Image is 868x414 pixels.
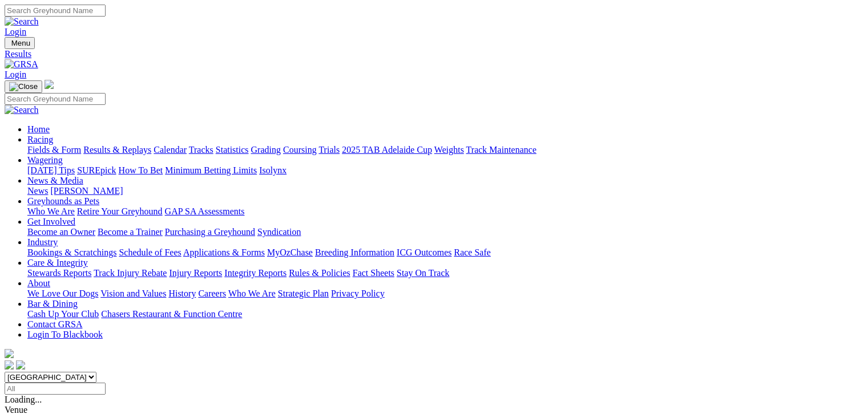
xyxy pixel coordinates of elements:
img: twitter.svg [16,360,25,370]
a: Purchasing a Greyhound [165,227,255,237]
a: Trials [318,145,340,155]
img: Search [5,17,39,27]
a: [PERSON_NAME] [50,186,123,196]
a: Industry [27,237,58,247]
a: Greyhounds as Pets [27,196,99,206]
a: Tracks [189,145,213,155]
span: Loading... [5,395,42,404]
a: Isolynx [259,165,286,175]
img: Close [9,82,38,91]
a: We Love Our Dogs [27,289,98,298]
div: Care & Integrity [27,268,863,278]
a: Login [5,70,26,79]
div: Bar & Dining [27,309,863,319]
input: Search [5,93,106,105]
a: News [27,186,48,196]
a: Retire Your Greyhound [77,206,163,216]
a: Calendar [154,145,187,155]
img: logo-grsa-white.png [45,80,54,89]
a: Get Involved [27,217,75,226]
a: ICG Outcomes [397,247,451,257]
a: [DATE] Tips [27,165,75,175]
a: Become a Trainer [98,227,163,237]
a: Breeding Information [315,247,394,257]
a: News & Media [27,176,83,185]
a: Stay On Track [397,268,449,278]
a: Become an Owner [27,227,95,237]
a: Wagering [27,155,63,165]
div: Industry [27,247,863,258]
a: MyOzChase [267,247,313,257]
button: Toggle navigation [5,80,42,93]
div: About [27,289,863,299]
a: Bar & Dining [27,299,78,309]
a: Results [5,49,863,59]
a: Minimum Betting Limits [165,165,257,175]
input: Search [5,5,106,17]
a: Results & Replays [83,145,151,155]
span: Menu [11,39,30,47]
img: logo-grsa-white.png [5,349,14,358]
div: Wagering [27,165,863,176]
a: Contact GRSA [27,319,82,329]
div: Get Involved [27,227,863,237]
a: Race Safe [454,247,490,257]
input: Select date [5,383,106,395]
div: News & Media [27,186,863,196]
a: Careers [198,289,226,298]
a: Grading [251,145,281,155]
a: Rules & Policies [289,268,350,278]
img: GRSA [5,59,38,70]
a: Strategic Plan [278,289,329,298]
a: Login To Blackbook [27,330,103,339]
a: Fact Sheets [353,268,394,278]
a: Schedule of Fees [119,247,181,257]
a: How To Bet [119,165,163,175]
a: Track Maintenance [466,145,536,155]
a: Stewards Reports [27,268,91,278]
div: Greyhounds as Pets [27,206,863,217]
a: Track Injury Rebate [94,268,167,278]
img: facebook.svg [5,360,14,370]
button: Toggle navigation [5,37,35,49]
a: Fields & Form [27,145,81,155]
a: Integrity Reports [224,268,286,278]
div: Racing [27,145,863,155]
a: Weights [434,145,464,155]
a: Statistics [216,145,249,155]
a: Applications & Forms [183,247,265,257]
a: Care & Integrity [27,258,88,267]
a: Vision and Values [100,289,166,298]
a: Racing [27,135,53,144]
a: About [27,278,50,288]
a: 2025 TAB Adelaide Cup [342,145,432,155]
a: Login [5,27,26,36]
a: Home [27,124,50,134]
a: Injury Reports [169,268,222,278]
a: Bookings & Scratchings [27,247,116,257]
a: History [168,289,196,298]
a: Coursing [283,145,317,155]
a: Chasers Restaurant & Function Centre [101,309,242,319]
a: Who We Are [228,289,276,298]
a: Who We Are [27,206,75,216]
a: Cash Up Your Club [27,309,99,319]
a: Syndication [257,227,301,237]
a: GAP SA Assessments [165,206,245,216]
a: SUREpick [77,165,116,175]
img: Search [5,105,39,115]
a: Privacy Policy [331,289,385,298]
